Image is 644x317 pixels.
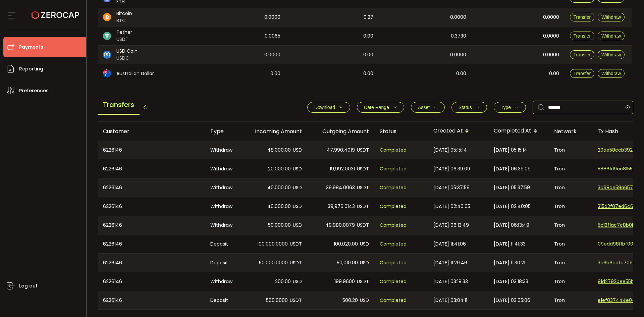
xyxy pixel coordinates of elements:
[98,254,205,272] div: 6226146
[328,203,355,210] span: 39,976.0143
[205,178,240,197] div: Withdraw
[360,259,369,267] span: USD
[428,125,488,137] div: Created At
[98,197,205,216] div: 6226146
[205,159,240,178] div: Withdraw
[98,127,205,135] div: Customer
[19,64,43,74] span: Reporting
[598,13,625,21] button: Withdraw
[275,278,291,285] span: 200.00
[380,203,407,210] span: Completed
[293,221,302,229] span: USD
[98,291,205,309] div: 6226146
[116,10,132,17] span: Bitcoin
[357,278,369,285] span: USDT
[334,278,355,285] span: 199.9600
[268,221,291,229] span: 50,000.00
[549,234,592,253] div: Tron
[549,197,592,216] div: Tron
[411,102,445,113] button: Asset
[290,297,302,304] span: USDT
[380,146,407,154] span: Completed
[103,13,111,21] img: btc_portfolio.svg
[293,165,302,173] span: USD
[334,240,358,248] span: 100,020.00
[116,17,132,24] span: BTC
[116,70,154,77] span: Australian Dollar
[342,297,358,304] span: 500.20
[433,259,467,267] span: [DATE] 11:29:46
[98,141,205,159] div: 6226146
[293,146,302,154] span: USD
[601,14,621,20] span: Withdraw
[570,50,595,59] button: Transfer
[205,254,240,272] div: Deposit
[290,259,302,267] span: USDT
[549,141,592,159] div: Tron
[205,291,240,309] div: Deposit
[543,13,559,21] span: 0.0000
[98,216,205,234] div: 6226146
[380,221,407,229] span: Completed
[433,184,470,192] span: [DATE] 05:37:59
[433,278,468,285] span: [DATE] 03:18:33
[374,127,428,135] div: Status
[364,105,389,110] span: Date Range
[494,240,526,248] span: [DATE] 11:41:33
[488,125,549,137] div: Completed At
[293,278,302,285] span: USD
[543,51,559,59] span: 0.0000
[549,159,592,178] div: Tron
[357,203,369,210] span: USDT
[98,96,140,115] span: Transfers
[267,146,291,154] span: 48,000.00
[330,165,355,173] span: 19,992.0031
[293,203,302,210] span: USD
[98,234,205,253] div: 6226146
[570,69,595,78] button: Transfer
[259,259,288,267] span: 50,000.0000
[364,13,373,21] span: 0.27
[380,259,407,267] span: Completed
[494,278,528,285] span: [DATE] 03:18:33
[570,13,595,21] button: Transfer
[357,221,369,229] span: USDT
[494,297,530,304] span: [DATE] 03:05:06
[574,71,591,76] span: Transfer
[327,146,355,154] span: 47,990.4019
[116,55,138,62] span: USDC
[360,297,369,304] span: USD
[103,69,111,77] img: aud_portfolio.svg
[205,272,240,291] div: Withdraw
[451,102,487,113] button: Status
[570,32,595,40] button: Transfer
[574,33,591,39] span: Transfer
[380,278,407,285] span: Completed
[98,272,205,291] div: 6226146
[450,51,466,59] span: 0.0000
[363,70,373,77] span: 0.00
[268,165,291,173] span: 20,000.00
[357,146,369,154] span: USDT
[433,146,467,154] span: [DATE] 05:15:14
[433,165,470,173] span: [DATE] 06:39:09
[325,221,355,229] span: 49,980.0079
[307,102,350,113] button: Download
[267,184,291,192] span: 40,000.00
[549,254,592,272] div: Tron
[549,70,559,77] span: 0.00
[357,165,369,173] span: USDT
[98,178,205,197] div: 6226146
[116,48,138,55] span: USD Coin
[566,245,644,317] div: Chat Widget
[103,32,111,40] img: usdt_portfolio.svg
[494,165,531,173] span: [DATE] 06:39:09
[264,13,280,21] span: 0.0000
[205,234,240,253] div: Deposit
[116,36,132,43] span: USDT
[433,297,467,304] span: [DATE] 03:04:11
[380,297,407,304] span: Completed
[307,127,374,135] div: Outgoing Amount
[450,13,466,21] span: 0.0000
[290,240,302,248] span: USDT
